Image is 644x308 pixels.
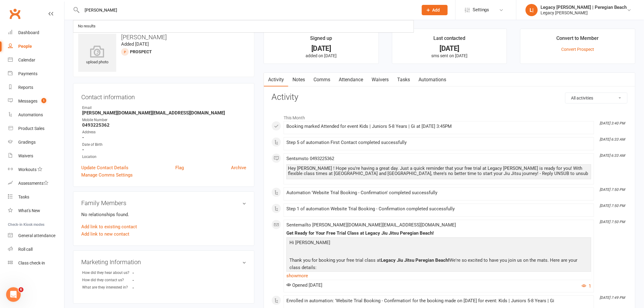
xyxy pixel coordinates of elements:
div: Location [82,154,246,160]
button: 1 [582,282,591,290]
h3: Activity [271,93,628,102]
a: Tasks [393,73,414,87]
div: Messages [18,99,37,103]
input: Search... [80,6,414,14]
div: What are they interested in? [82,285,132,290]
span: 1 [41,98,46,103]
strong: - [82,147,246,152]
li: This Month [271,111,628,121]
div: Calendar [18,58,35,62]
span: Opened [DATE] [286,282,322,288]
div: No results [76,22,97,31]
a: Clubworx [7,6,23,21]
p: Hi [PERSON_NAME] [288,239,590,248]
time: Added [DATE] [121,41,149,47]
a: show more [286,271,591,280]
div: Gradings [18,140,36,145]
a: Product Sales [8,122,64,135]
h3: Marketing Information [81,259,246,265]
div: Assessments [18,181,48,186]
a: Convert Prospect [562,47,594,52]
div: How did they contact us? [82,277,132,283]
i: [DATE] 3:40 PM [600,121,625,125]
div: Last contacted [433,34,466,45]
div: Email [82,105,246,111]
a: Reports [8,81,64,94]
h3: Family Members [81,200,246,206]
div: Hey [PERSON_NAME] ! Hope you're having a great day. Just a quick reminder that your free trial at... [288,166,590,176]
div: Legacy [PERSON_NAME] [541,10,627,16]
div: Booking marked Attended for event Kids | Juniors 5-8 Years | Gi at [DATE] 3:45PM [286,124,591,129]
div: Automations [18,112,43,117]
span: Sent sms to 0493225362 [286,156,334,161]
a: Dashboard [8,26,64,40]
div: Date of Birth [82,142,246,148]
div: Product Sales [18,126,44,131]
div: How did they hear about us? [82,270,132,276]
a: Add link to existing contact [81,223,137,230]
div: What's New [18,208,40,213]
a: Flag [175,164,184,171]
a: Assessments [8,177,64,190]
a: What's New [8,204,64,218]
span: Legacy Jiu Jitsu Peregian Beach! [381,257,449,263]
strong: - [132,285,167,290]
p: sms sent on [DATE] [398,53,502,58]
span: 6 [19,287,23,292]
i: [DATE] 7:50 PM [600,187,625,192]
div: upload photo [78,45,116,65]
a: Manage Comms Settings [81,171,133,179]
a: Activity [264,73,288,87]
div: Automation 'Website Trial Booking - Confirmation' completed successfully [286,190,591,195]
a: Calendar [8,53,64,67]
strong: 0493225362 [82,122,246,128]
div: [DATE] [269,45,373,52]
a: Payments [8,67,64,81]
a: Automations [414,73,450,87]
a: Waivers [8,149,64,163]
p: No relationships found. [81,211,246,218]
snap: prospect [130,49,152,54]
div: Legacy [PERSON_NAME] | Peregian Beach [541,5,627,10]
a: Attendance [334,73,367,87]
h3: Contact information [81,91,246,100]
a: Waivers [367,73,393,87]
div: Step 5 of automation First Contact completed successfully [286,140,591,145]
a: Workouts [8,163,64,177]
div: People [18,44,32,49]
div: Class check-in [18,261,45,265]
h3: [PERSON_NAME] [78,34,249,40]
strong: - [82,135,246,140]
p: added on [DATE] [269,53,373,58]
div: Dashboard [18,30,39,35]
div: Workouts [18,167,37,172]
i: [DATE] 7:50 PM [600,204,625,208]
a: Automations [8,108,64,122]
a: Add link to new contact [81,230,129,238]
a: Notes [288,73,309,87]
i: [DATE] 7:49 PM [600,296,625,300]
div: Reports [18,85,33,90]
span: Sent email to [PERSON_NAME][DOMAIN_NAME][EMAIL_ADDRESS][DOMAIN_NAME] [286,222,456,228]
div: Mobile Number [82,117,246,123]
div: Convert to Member [557,34,599,45]
div: Get Ready for Your Free Trial Class at Legacy Jiu Jitsu Peregian Beach! [286,231,591,236]
div: Payments [18,71,37,76]
div: Address [82,129,246,135]
i: [DATE] 6:33 AM [600,153,625,158]
div: Roll call [18,247,33,252]
div: Waivers [18,153,33,158]
strong: - [132,278,167,282]
i: [DATE] 6:33 AM [600,137,625,142]
iframe: Intercom live chat [6,287,21,302]
a: People [8,40,64,53]
a: Gradings [8,135,64,149]
p: Thank you for booking your free trial class at We're so excited to have you join us on the mats. ... [288,257,590,273]
a: Tasks [8,190,64,204]
a: Comms [309,73,334,87]
div: Enrolled in automation: 'Website Trial Booking - Confirmation' for the booking made on [DATE] for... [286,298,591,303]
span: Add [432,8,440,12]
div: Signed up [310,34,332,45]
strong: - [132,271,167,275]
a: General attendance kiosk mode [8,229,64,243]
